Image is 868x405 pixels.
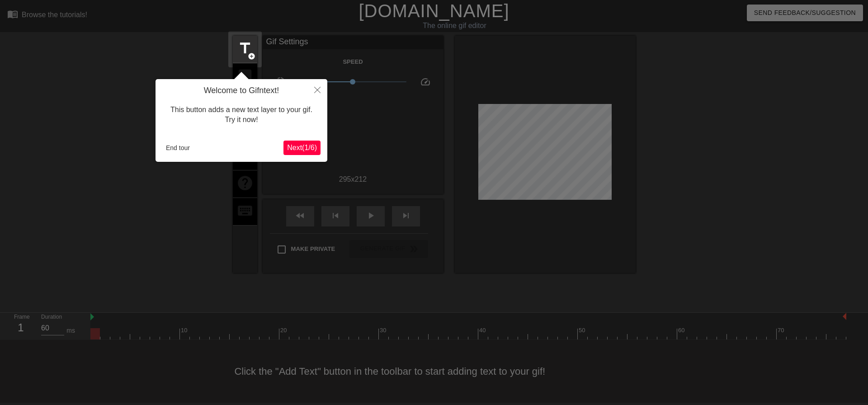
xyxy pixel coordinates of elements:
h4: Welcome to Gifntext! [162,86,321,96]
button: Next [283,141,321,155]
button: Close [307,79,327,100]
span: Next ( 1 / 6 ) [287,144,317,151]
button: End tour [162,141,193,155]
div: This button adds a new text layer to your gif. Try it now! [162,96,321,134]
